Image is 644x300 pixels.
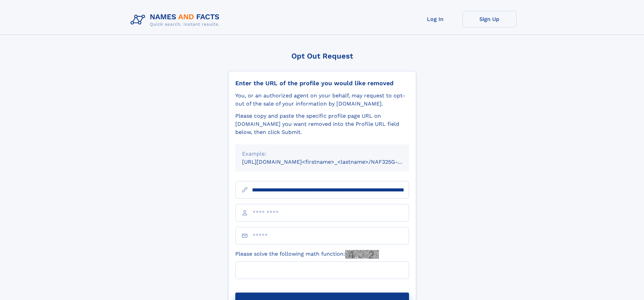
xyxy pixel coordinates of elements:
[128,11,225,29] img: Logo Names and Facts
[462,11,517,27] a: Sign Up
[235,112,409,136] div: Please copy and paste the specific profile page URL on [DOMAIN_NAME] you want removed into the Pr...
[235,92,409,108] div: You, or an authorized agent on your behalf, may request to opt-out of the sale of your informatio...
[235,250,379,259] label: Please solve the following math function:
[408,11,462,27] a: Log In
[242,150,402,158] div: Example:
[228,52,416,60] div: Opt Out Request
[242,159,422,165] small: [URL][DOMAIN_NAME]<firstname>_<lastname>/NAF325G-xxxxxxxx
[235,79,409,87] div: Enter the URL of the profile you would like removed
